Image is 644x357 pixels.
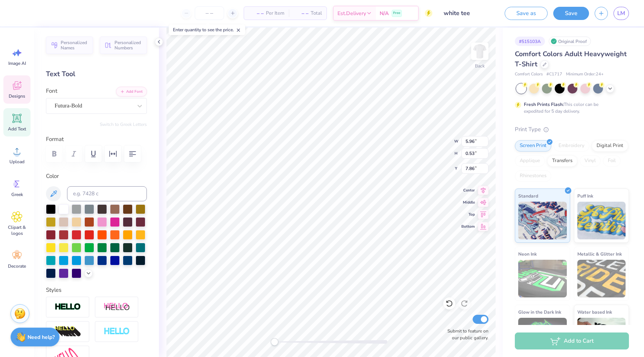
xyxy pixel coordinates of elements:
[380,9,389,17] span: N/A
[515,170,551,182] div: Rhinestones
[461,211,475,218] span: Top
[116,87,147,97] button: Add Font
[553,7,589,20] button: Save
[518,192,538,200] span: Standard
[515,140,551,152] div: Screen Print
[443,328,488,341] label: Submit to feature on our public gallery.
[515,71,543,78] span: Comfort Colors
[46,286,61,294] label: Styles
[27,334,55,341] strong: Need help?
[169,25,245,35] div: Enter quantity to see the price.
[311,9,322,17] span: Total
[577,318,626,355] img: Water based Ink
[546,71,562,78] span: # C1717
[518,308,561,316] span: Glow in the Dark Ink
[9,159,24,165] span: Upload
[518,318,567,355] img: Glow in the Dark Ink
[592,140,628,152] div: Digital Print
[46,87,57,95] label: Font
[11,192,23,198] span: Greek
[547,155,577,167] div: Transfers
[104,302,130,312] img: Shadow
[472,44,487,59] img: Back
[577,202,626,239] img: Puff Ink
[46,135,147,144] label: Format
[271,338,278,346] div: Accessibility label
[461,224,475,230] span: Bottom
[5,224,29,236] span: Clipart & logos
[114,40,142,51] span: Personalized Numbers
[577,308,612,316] span: Water based Ink
[577,250,622,258] span: Metallic & Glitter Ink
[100,121,147,127] button: Switch to Greek Letters
[518,250,537,258] span: Neon Ink
[61,40,89,51] span: Personalized Names
[293,9,308,17] span: – –
[337,9,366,17] span: Est. Delivery
[266,9,284,17] span: Per Item
[603,155,621,167] div: Foil
[518,260,567,297] img: Neon Ink
[505,7,548,20] button: Save as
[461,187,475,193] span: Center
[566,71,604,78] span: Minimum Order: 24 +
[524,101,617,115] div: This color can be expedited for 5 day delivery.
[580,155,601,167] div: Vinyl
[9,93,25,99] span: Designs
[617,9,625,18] span: LM
[46,69,147,79] div: Text Tool
[46,37,93,54] button: Personalized Names
[8,126,26,132] span: Add Text
[577,192,593,200] span: Puff Ink
[46,172,147,181] label: Color
[515,37,545,46] div: # 515103A
[100,37,147,54] button: Personalized Numbers
[475,63,485,69] div: Back
[67,186,147,201] input: e.g. 7428 c
[549,37,591,46] div: Original Proof
[577,260,626,297] img: Metallic & Glitter Ink
[55,326,81,338] img: 3D Illusion
[55,303,81,311] img: Stroke
[438,6,493,21] input: Untitled Design
[515,49,627,69] span: Comfort Colors Adult Heavyweight T-Shirt
[8,263,26,269] span: Decorate
[195,6,224,20] input: – –
[249,9,264,17] span: – –
[104,327,130,336] img: Negative Space
[518,202,567,239] img: Standard
[393,11,400,16] span: Free
[461,199,475,205] span: Middle
[515,125,629,134] div: Print Type
[8,60,26,66] span: Image AI
[554,140,589,152] div: Embroidery
[515,155,545,167] div: Applique
[613,7,629,20] a: LM
[524,101,564,107] strong: Fresh Prints Flash:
